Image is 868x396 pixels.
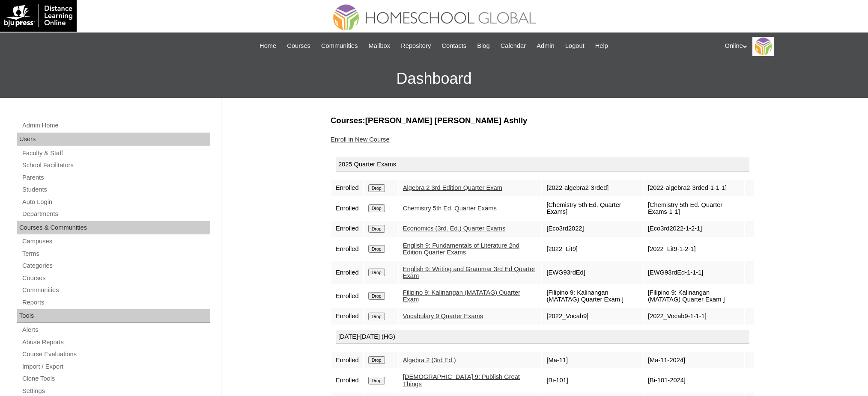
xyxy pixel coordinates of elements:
[644,197,744,220] td: [Chemistry 5th Ed. Quarter Exams-1-1]
[403,289,520,303] a: Filipino 9: Kalinangan (MATATAG) Quarter Exam
[4,4,72,27] img: logo-white.png
[561,41,589,51] a: Logout
[4,59,864,98] h3: Dashboard
[542,238,643,260] td: [2022_Lit9]
[542,221,643,237] td: [Eco3rd2022]
[473,41,494,51] a: Blog
[331,136,390,143] a: Enroll in New Course
[477,41,489,51] span: Blog
[21,337,210,348] a: Abuse Reports
[644,369,744,392] td: [Bi-101-2024]
[283,41,315,51] a: Courses
[401,41,431,51] span: Repository
[21,285,210,296] a: Communities
[21,172,210,183] a: Parents
[403,205,497,212] a: Chemistry 5th Ed. Quarter Exams
[403,266,535,280] a: English 9: Writing and Grammar 3rd Ed Quarter Exam
[21,148,210,159] a: Faculty & Staff
[331,261,363,284] td: Enrolled
[287,41,310,51] span: Courses
[21,260,210,271] a: Categories
[542,180,643,196] td: [2022-algebra2-3rded]
[364,41,395,51] a: Mailbox
[317,41,362,51] a: Communities
[403,313,483,319] a: Vocabulary 9 Quarter Exams
[403,242,519,256] a: English 9: Fundamentals of Literature 2nd Edition Quarter Exams
[368,377,385,384] input: Drop
[644,238,744,260] td: [2022_Lit9-1-2-1]
[542,352,643,368] td: [Ma-11]
[725,37,860,56] div: Online
[644,285,744,307] td: [Filipino 9: Kalinangan (MATATAG) Quarter Exam ]
[331,221,363,237] td: Enrolled
[595,41,608,51] span: Help
[260,41,276,51] span: Home
[644,308,744,325] td: [2022_Vocab9-1-1-1]
[403,225,505,232] a: Economics (3rd. Ed.) Quarter Exams
[17,221,210,235] div: Courses & Communities
[369,41,391,51] span: Mailbox
[644,352,744,368] td: [Ma-11-2024]
[21,297,210,308] a: Reports
[21,209,210,219] a: Departments
[403,373,520,387] a: [DEMOGRAPHIC_DATA] 9: Publish Great Things
[21,273,210,284] a: Courses
[331,352,363,368] td: Enrolled
[21,184,210,195] a: Students
[368,269,385,276] input: Drop
[331,180,363,196] td: Enrolled
[403,357,456,363] a: Algebra 2 (3rd Ed.)
[368,225,385,233] input: Drop
[368,204,385,212] input: Drop
[331,285,363,307] td: Enrolled
[21,120,210,131] a: Admin Home
[532,41,559,51] a: Admin
[17,133,210,146] div: Users
[542,285,643,307] td: [Filipino 9: Kalinangan (MATATAG) Quarter Exam ]
[644,180,744,196] td: [2022-algebra2-3rded-1-1-1]
[21,236,210,247] a: Campuses
[336,157,749,172] div: 2025 Quarter Exams
[321,41,358,51] span: Communities
[331,197,363,220] td: Enrolled
[496,41,530,51] a: Calendar
[537,41,555,51] span: Admin
[21,248,210,259] a: Terms
[336,330,749,344] div: [DATE]-[DATE] (HG)
[21,160,210,171] a: School Facilitators
[368,245,385,253] input: Drop
[403,184,502,191] a: Algebra 2 3rd Edition Quarter Exam
[21,349,210,360] a: Course Evaluations
[21,325,210,335] a: Alerts
[542,197,643,220] td: [Chemistry 5th Ed. Quarter Exams]
[368,313,385,320] input: Drop
[368,184,385,192] input: Drop
[331,115,755,126] h3: Courses:[PERSON_NAME] [PERSON_NAME] Ashlly
[21,197,210,207] a: Auto Login
[255,41,280,51] a: Home
[591,41,612,51] a: Help
[331,308,363,325] td: Enrolled
[368,356,385,364] input: Drop
[542,308,643,325] td: [2022_Vocab9]
[397,41,435,51] a: Repository
[542,261,643,284] td: [EWG93rdEd]
[17,309,210,323] div: Tools
[21,373,210,384] a: Clone Tools
[437,41,471,51] a: Contacts
[331,238,363,260] td: Enrolled
[752,37,774,56] img: Online Academy
[565,41,585,51] span: Logout
[441,41,466,51] span: Contacts
[501,41,526,51] span: Calendar
[644,221,744,237] td: [Eco3rd2022-1-2-1]
[21,361,210,372] a: Import / Export
[368,292,385,300] input: Drop
[644,261,744,284] td: [EWG93rdEd-1-1-1]
[542,369,643,392] td: [Bi-101]
[331,369,363,392] td: Enrolled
